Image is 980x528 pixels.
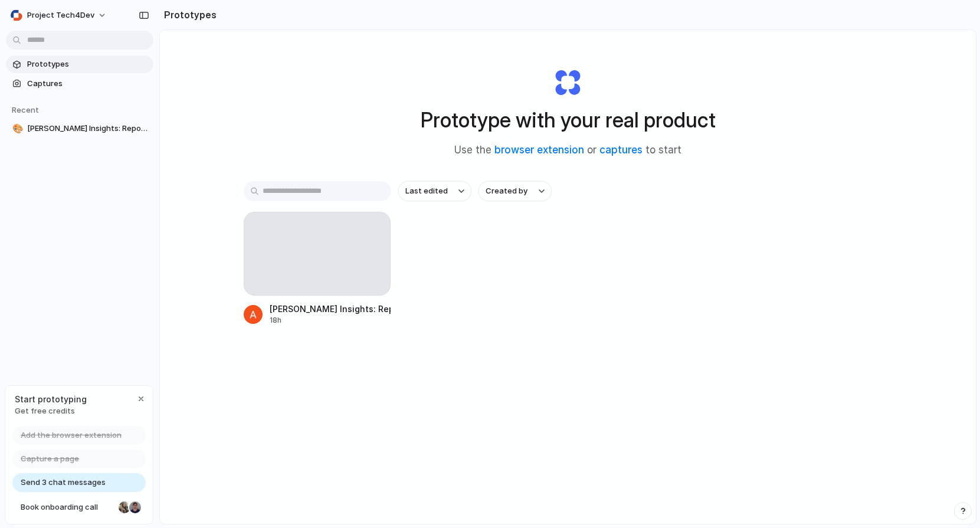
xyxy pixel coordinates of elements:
span: Prototypes [27,58,149,70]
a: Prototypes [6,55,153,73]
span: Add the browser extension [21,429,122,441]
span: Use the or to start [454,143,681,158]
div: Nicole Kubica [117,500,132,514]
span: Recent [12,105,39,114]
span: Book onboarding call [21,501,114,513]
div: 🎨 [12,122,21,136]
a: browser extension [494,144,584,156]
span: Captures [27,78,149,90]
button: 🎨 [11,123,22,135]
div: Christian Iacullo [128,500,142,514]
span: Capture a page [21,453,79,465]
span: Start prototyping [15,393,87,405]
a: captures [599,144,643,156]
span: Get free credits [15,405,87,417]
span: Last edited [405,185,448,197]
span: Created by [486,185,527,197]
div: 18h [270,315,391,326]
a: [PERSON_NAME] Insights: Reports & Stories Menu18h [244,212,391,326]
a: 🎨[PERSON_NAME] Insights: Reports & Stories Menu [6,120,153,137]
span: Send 3 chat messages [21,477,106,488]
a: Captures [6,75,153,93]
button: Project Tech4Dev [6,6,113,25]
h2: Prototypes [159,8,217,22]
span: [PERSON_NAME] Insights: Reports & Stories Menu [27,123,149,135]
div: [PERSON_NAME] Insights: Reports & Stories Menu [270,303,391,315]
button: Created by [478,181,552,201]
button: Last edited [398,181,471,201]
h1: Prototype with your real product [421,104,716,136]
a: Book onboarding call [12,498,146,517]
span: Project Tech4Dev [27,9,94,21]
